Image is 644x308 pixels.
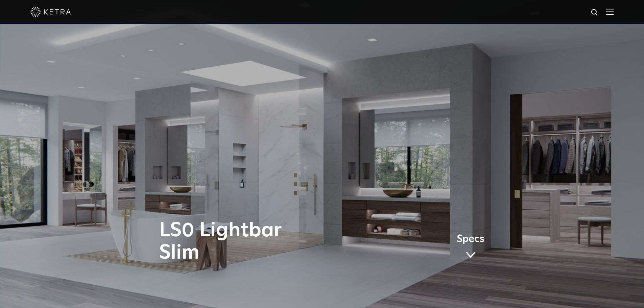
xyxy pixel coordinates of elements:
[457,234,484,244] span: Specs
[606,8,614,15] img: Hamburger%20Nav.svg
[159,219,350,264] h1: LS0 Lightbar Slim
[30,7,71,17] img: ketra-logo-2019-white
[591,8,599,17] img: search icon
[457,234,484,261] a: Specs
